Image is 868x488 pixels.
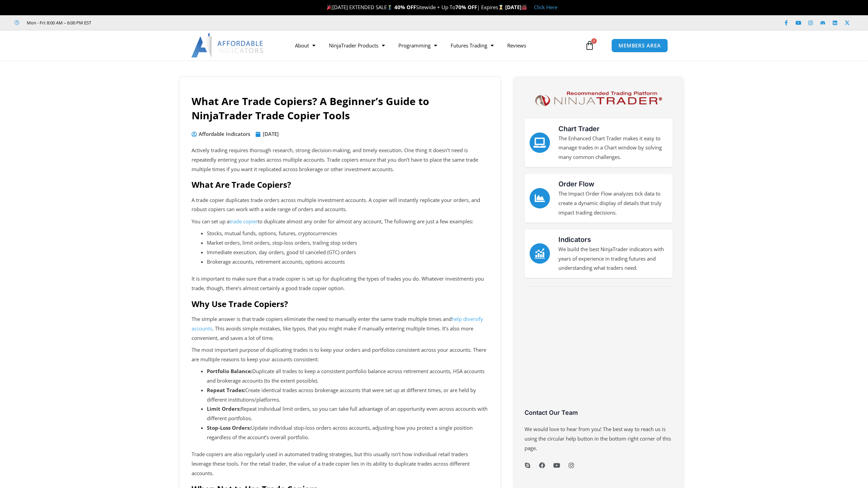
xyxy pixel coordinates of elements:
[530,243,550,264] a: Indicators
[207,368,252,374] strong: Portfolio Balance:
[611,39,668,53] a: MEMBERS AREA
[455,4,477,11] strong: 70% OFF
[207,387,245,393] strong: Repeat Trades:
[532,89,665,108] img: NinjaTrader Logo | Affordable Indicators – NinjaTrader
[322,38,392,53] a: NinjaTrader Products
[207,405,488,422] span: Repeat individual limit orders, so you can take full advantage of an opportunity even across acco...
[575,36,605,55] a: 0
[558,180,594,188] a: Order Flow
[263,130,279,137] time: [DATE]
[530,133,550,153] a: Chart Trader
[192,346,486,363] span: The most important purpose of duplicating trades is to keep your orders and portfolios consistent...
[444,38,500,53] a: Futures Trading
[325,4,505,11] span: [DATE] EXTENDED SALE Sitewide + Up To | Expires
[207,249,356,256] span: Immediate execution, day orders, good til canceled (GTC) orders
[207,424,251,431] strong: Stop-Loss Orders:
[207,424,473,441] span: Update individual stop-loss orders across accounts, adjusting how you protect a single position r...
[192,275,484,291] span: It is important to make sure that a trade copier is set up for duplicating the types of trades yo...
[207,230,337,237] span: Stocks, mutual funds, options, futures, cryptocurrencies
[534,4,557,11] a: Click Here
[207,387,476,403] span: Create identical trades across brokerage accounts that were set up at different times, or are hel...
[327,5,332,10] img: 🎉
[558,236,591,244] a: Indicators
[591,38,597,44] span: 0
[192,147,478,172] span: Actively trading requires thorough research, strong decision-making, and timely execution. One th...
[192,179,488,190] h2: What Are Trade Copiers?
[558,125,599,133] a: Chart Trader
[558,134,668,162] p: The Enhanced Chart Trader makes it easy to manage trades in a Chart window by solving many common...
[192,218,473,225] span: You can set up a to duplicate almost any order for almost any account, The following are just a f...
[558,245,668,273] p: We build the best NinjaTrader indicators with years of experience in trading futures and understa...
[498,5,504,10] img: ⌛
[192,451,470,476] span: Trade copiers are also regularly used in automated trading strategies, but this usually isn’t how...
[101,19,202,26] iframe: Customer reviews powered by Trustpilot
[505,4,527,11] strong: [DATE]
[392,38,444,53] a: Programming
[207,258,345,265] span: Brokerage accounts, retirement accounts, options accounts
[558,189,668,218] p: The Impact Order Flow analyzes tick data to create a dynamic display of details that truly impact...
[525,409,673,416] h3: Contact Our Team
[207,405,241,412] strong: Limit Orders:
[288,38,583,53] nav: Menu
[25,19,91,27] span: Mon - Fri: 8:00 AM – 6:00 PM EST
[525,425,673,453] p: We would love to hear from you! The best way to reach us is using the circular help button in the...
[394,4,416,11] strong: 40% OFF
[192,197,480,213] span: A trade copier duplicates trade orders across multiple investment accounts. A copier will instant...
[207,239,357,246] span: Market orders, limit orders, stop-loss orders, trailing stop orders
[387,5,392,10] img: 🏌️‍♂️
[197,129,250,139] span: Affordable Indicators
[192,316,483,332] a: help diversify accounts
[618,43,661,48] span: MEMBERS AREA
[525,295,673,414] iframe: Customer reviews powered by Trustpilot
[207,368,485,384] span: Duplicate all trades to keep a consistent portfolio balance across retirement accounts, HSA accou...
[192,94,488,123] h1: What Are Trade Copiers? A Beginner’s Guide to NinjaTrader Trade Copier Tools
[288,38,322,53] a: About
[192,316,483,341] span: The simple answer is that trade copiers eliminate the need to manually enter the same trade multi...
[500,38,533,53] a: Reviews
[530,188,550,208] a: Order Flow
[192,299,488,309] h2: Why Use Trade Copiers?
[230,218,258,225] a: trade copier
[522,5,527,10] img: 🏭
[191,33,264,58] img: LogoAI | Affordable Indicators – NinjaTrader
